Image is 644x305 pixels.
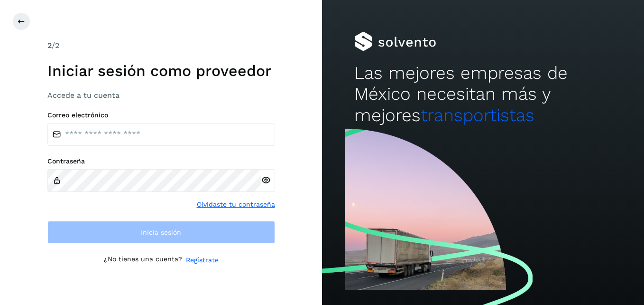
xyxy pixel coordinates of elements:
div: /2 [47,40,275,51]
span: transportistas [421,105,534,125]
p: ¿No tienes una cuenta? [104,255,182,265]
span: 2 [47,41,52,50]
button: Inicia sesión [47,221,275,244]
h3: Accede a tu cuenta [47,91,275,100]
label: Contraseña [47,157,275,165]
h2: Las mejores empresas de México necesitan más y mejores [354,63,612,126]
a: Regístrate [186,255,219,265]
span: Inicia sesión [141,229,181,236]
a: Olvidaste tu contraseña [197,200,275,210]
label: Correo electrónico [47,111,275,119]
h1: Iniciar sesión como proveedor [47,62,275,80]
